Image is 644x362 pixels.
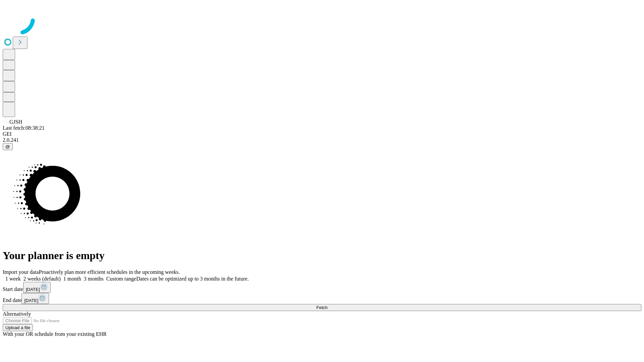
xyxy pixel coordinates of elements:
[63,276,81,282] span: 1 month
[3,324,33,331] button: Upload a file
[3,137,641,143] div: 2.0.241
[3,304,641,311] button: Fetch
[3,143,13,150] button: @
[106,276,136,282] span: Custom range
[3,131,641,137] div: GEI
[3,293,641,304] div: End date
[3,282,641,293] div: Start date
[5,276,21,282] span: 1 week
[23,276,61,282] span: 2 weeks (default)
[316,305,327,310] span: Fetch
[21,293,49,304] button: [DATE]
[39,269,180,275] span: Proactively plan more efficient schedules in the upcoming weeks.
[3,331,107,337] span: With your OR schedule from your existing EHR
[84,276,104,282] span: 3 months
[26,287,40,292] span: [DATE]
[3,125,45,131] span: Last fetch: 08:38:21
[23,282,51,293] button: [DATE]
[24,298,38,303] span: [DATE]
[3,249,641,262] h1: Your planner is empty
[9,119,22,125] span: GJSH
[3,269,39,275] span: Import your data
[5,144,10,149] span: @
[136,276,249,282] span: Dates can be optimized up to 3 months in the future.
[3,311,31,317] span: Alternatively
